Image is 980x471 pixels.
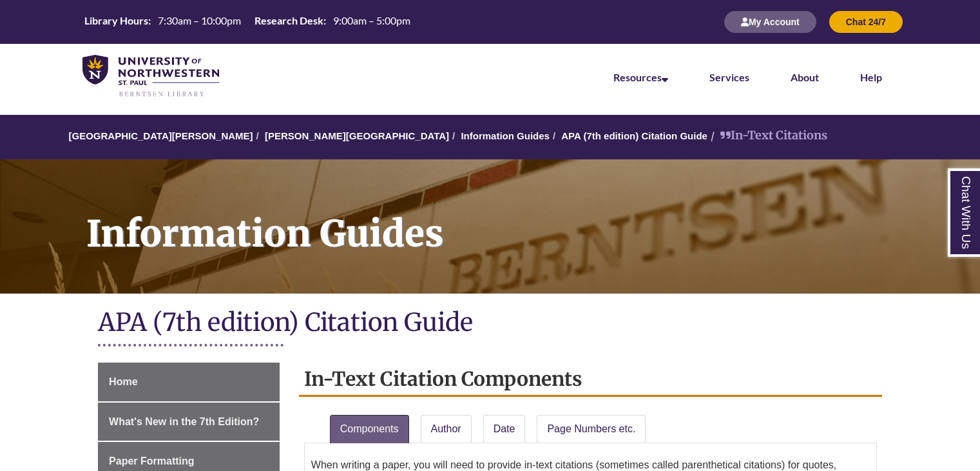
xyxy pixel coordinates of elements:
[707,126,827,145] li: In-Text Citations
[98,363,280,401] a: Home
[158,14,241,26] span: 7:30am – 10:00pm
[109,456,194,466] span: Paper Formatting
[724,11,816,33] button: My Account
[68,130,253,141] a: [GEOGRAPHIC_DATA][PERSON_NAME]
[791,71,819,83] a: About
[330,415,409,443] a: Components
[82,55,219,98] img: UNWSP Library Logo
[537,415,646,443] a: Page Numbers etc.
[265,130,449,141] a: [PERSON_NAME][GEOGRAPHIC_DATA]
[613,71,668,83] a: Resources
[829,11,903,33] button: Chat 24/7
[829,16,903,27] a: Chat 24/7
[79,14,153,28] th: Library Hours:
[79,14,416,30] table: Hours Today
[724,16,816,27] a: My Account
[461,130,550,141] a: Information Guides
[98,306,882,341] h1: APA (7th edition) Citation Guide
[109,416,259,427] span: What's New in the 7th Edition?
[299,363,882,397] h2: In-Text Citation Components
[483,415,526,443] a: Date
[709,71,749,83] a: Services
[109,376,137,387] span: Home
[249,14,328,28] th: Research Desk:
[79,14,416,31] a: Hours Today
[72,159,980,277] h1: Information Guides
[561,130,707,141] a: APA (7th edition) Citation Guide
[860,71,882,83] a: Help
[98,403,280,441] a: What's New in the 7th Edition?
[421,415,472,443] a: Author
[333,14,410,26] span: 9:00am – 5:00pm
